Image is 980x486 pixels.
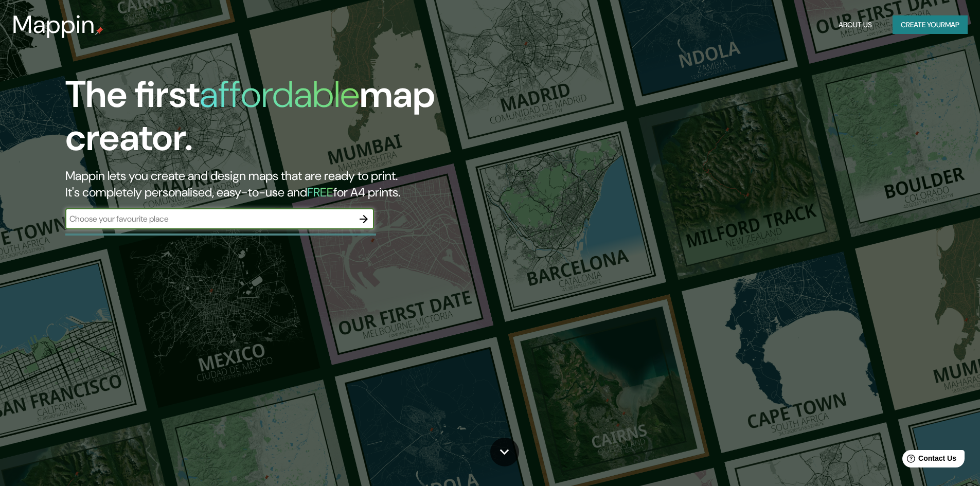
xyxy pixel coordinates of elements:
h1: The first map creator. [65,73,556,168]
h2: Mappin lets you create and design maps that are ready to print. It's completely personalised, eas... [65,168,556,201]
h5: FREE [307,184,333,200]
h3: Mappin [12,10,95,39]
button: Create yourmap [893,15,968,34]
img: mappin-pin [95,27,103,35]
iframe: Help widget launcher [888,446,969,475]
input: Choose your favourite place [65,213,353,225]
button: About Us [834,15,876,34]
h1: affordable [200,70,360,118]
